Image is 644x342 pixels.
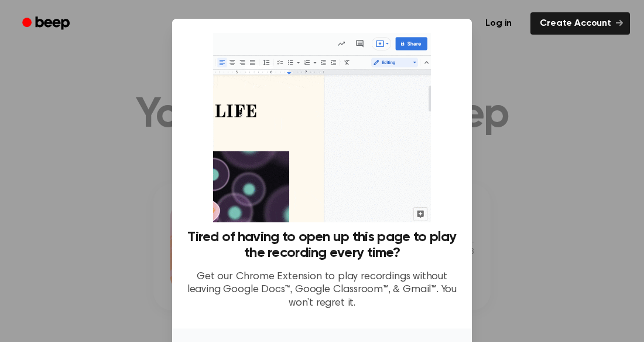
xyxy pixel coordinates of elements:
a: Log in [474,10,523,37]
img: Beep extension in action [213,33,430,222]
a: Beep [14,12,80,35]
p: Get our Chrome Extension to play recordings without leaving Google Docs™, Google Classroom™, & Gm... [186,270,458,310]
a: Create Account [530,12,630,35]
h3: Tired of having to open up this page to play the recording every time? [186,229,458,261]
